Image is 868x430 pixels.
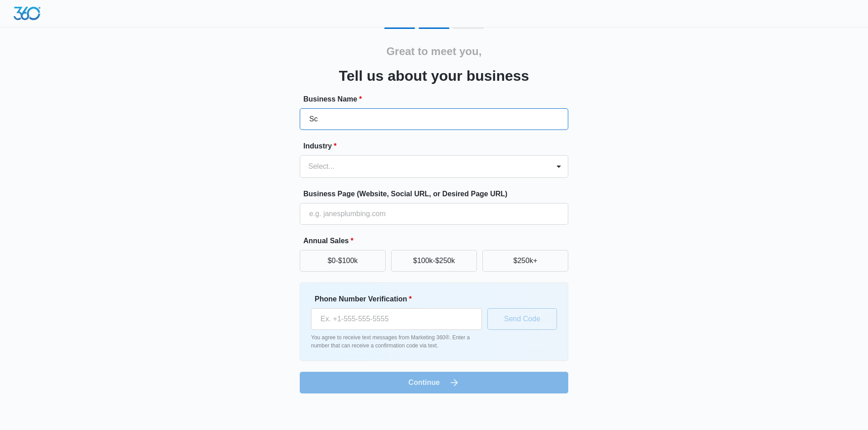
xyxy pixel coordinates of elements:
label: Annual Sales [303,236,572,246]
input: e.g. janesplumbing.com [300,203,568,225]
label: Business Page (Website, Social URL, or Desired Page URL) [303,189,572,199]
h2: Great to meet you, [387,43,482,60]
p: You agree to receive text messages from Marketing 360®. Enter a number that can receive a confirm... [311,333,482,350]
label: Industry [303,141,572,152]
input: e.g. Jane's Plumbing [300,108,568,130]
button: $250k+ [482,250,568,272]
button: $100k-$250k [391,250,477,272]
label: Phone Number Verification [315,294,486,305]
h3: Tell us about your business [339,65,529,87]
input: Ex. +1-555-555-5555 [311,308,482,330]
button: $0-$100k [300,250,386,272]
label: Business Name [303,94,572,105]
